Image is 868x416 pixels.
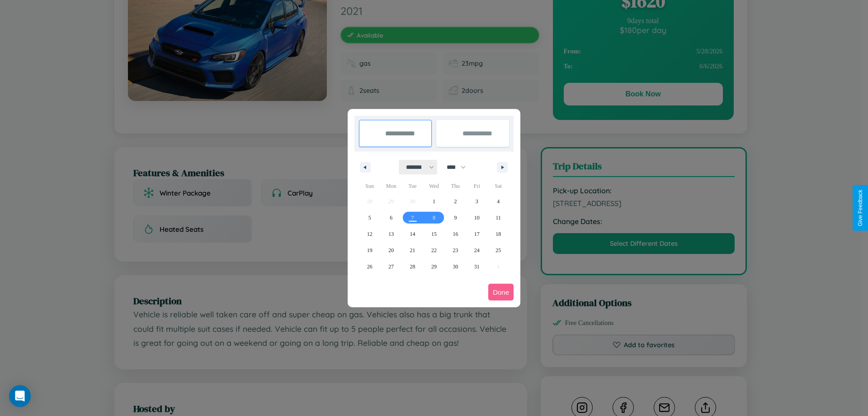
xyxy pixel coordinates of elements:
[495,226,501,242] span: 18
[388,226,394,242] span: 13
[411,210,414,226] span: 7
[423,242,444,258] button: 22
[359,226,380,242] button: 12
[380,179,401,193] span: Mon
[359,242,380,258] button: 19
[367,226,373,242] span: 12
[433,210,435,226] span: 8
[380,226,401,242] button: 13
[466,258,487,275] button: 31
[433,193,435,210] span: 1
[476,193,478,210] span: 3
[410,242,415,258] span: 21
[402,242,423,258] button: 21
[497,193,500,210] span: 4
[445,179,466,193] span: Thu
[474,242,480,258] span: 24
[488,242,509,258] button: 25
[474,258,480,275] span: 31
[359,210,380,226] button: 5
[410,226,415,242] span: 14
[454,193,457,210] span: 2
[388,242,394,258] span: 20
[466,242,487,258] button: 24
[466,193,487,210] button: 3
[423,210,444,226] button: 8
[423,258,444,275] button: 29
[495,242,501,258] span: 25
[431,226,437,242] span: 15
[445,242,466,258] button: 23
[402,258,423,275] button: 28
[368,210,371,226] span: 5
[9,385,31,407] div: Open Intercom Messenger
[367,258,373,275] span: 26
[402,210,423,226] button: 7
[359,179,380,193] span: Sun
[423,179,444,193] span: Wed
[380,210,401,226] button: 6
[445,258,466,275] button: 30
[388,258,394,275] span: 27
[466,226,487,242] button: 17
[390,210,392,226] span: 6
[488,193,509,210] button: 4
[488,284,514,301] button: Done
[466,179,487,193] span: Fri
[466,210,487,226] button: 10
[423,193,444,210] button: 1
[359,258,380,275] button: 26
[488,179,509,193] span: Sat
[423,226,444,242] button: 15
[445,226,466,242] button: 16
[453,226,458,242] span: 16
[410,258,415,275] span: 28
[431,258,437,275] span: 29
[380,258,401,275] button: 27
[454,210,457,226] span: 9
[431,242,437,258] span: 22
[495,210,501,226] span: 11
[474,226,480,242] span: 17
[474,210,480,226] span: 10
[453,242,458,258] span: 23
[380,242,401,258] button: 20
[445,210,466,226] button: 9
[402,179,423,193] span: Tue
[445,193,466,210] button: 2
[857,190,863,226] div: Give Feedback
[367,242,373,258] span: 19
[488,210,509,226] button: 11
[402,226,423,242] button: 14
[453,258,458,275] span: 30
[488,226,509,242] button: 18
